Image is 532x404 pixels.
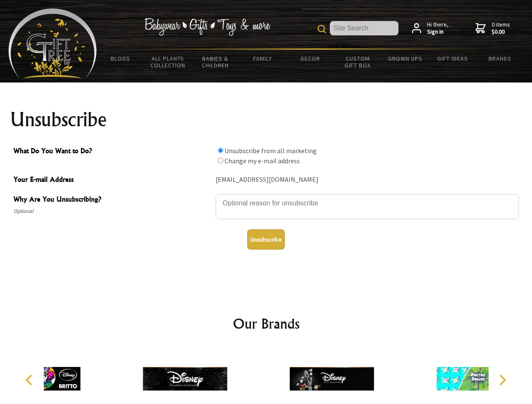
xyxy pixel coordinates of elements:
textarea: Why Are You Unsubscribing? [216,194,519,219]
a: All Plants Collection [144,50,192,74]
img: Babywear - Gifts - Toys & more [144,18,270,36]
a: Custom Gift Box [334,50,382,74]
a: 0 items$0.00 [476,21,510,36]
a: Babies & Children [192,50,239,74]
h1: Unsubscribe [10,109,522,130]
img: product search [318,25,326,33]
strong: Sign in [427,28,449,36]
strong: $0.00 [492,28,510,36]
span: Hi there, [427,21,449,36]
a: Grown Ups [381,50,429,67]
h2: Our Brands [17,314,516,334]
span: Optional [13,206,211,216]
a: Brands [476,50,524,67]
span: 0 items [492,21,510,36]
span: What Do You Want to Do? [13,146,211,158]
a: Family [239,50,287,67]
input: What Do You Want to Do? [218,148,223,153]
img: Babyware - Gifts - Toys and more... [8,8,97,78]
a: Gift Ideas [429,50,476,67]
a: Decor [286,50,334,67]
a: Hi there,Sign in [412,21,449,36]
input: What Do You Want to Do? [218,158,223,163]
label: Change my e-mail address [225,157,300,165]
button: Unsubscribe [247,229,285,250]
button: Next [493,371,511,389]
input: Site Search [330,21,398,35]
span: Why Are You Unsubscribing? [13,194,211,206]
div: [EMAIL_ADDRESS][DOMAIN_NAME] [216,173,519,186]
label: Unsubscribe from all marketing [225,146,317,155]
a: BLOGS [97,50,144,67]
button: Previous [21,371,40,389]
span: Your E-mail Address [13,174,211,186]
